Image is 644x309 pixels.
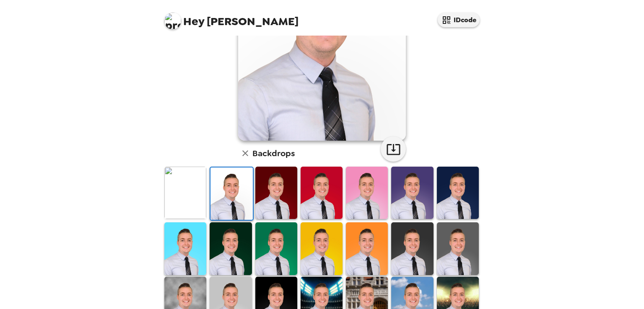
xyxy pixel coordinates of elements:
[252,147,295,160] h6: Backdrops
[164,8,299,27] span: [PERSON_NAME]
[164,167,206,219] img: Original
[183,14,204,29] span: Hey
[438,13,480,27] button: IDcode
[164,13,181,29] img: profile pic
